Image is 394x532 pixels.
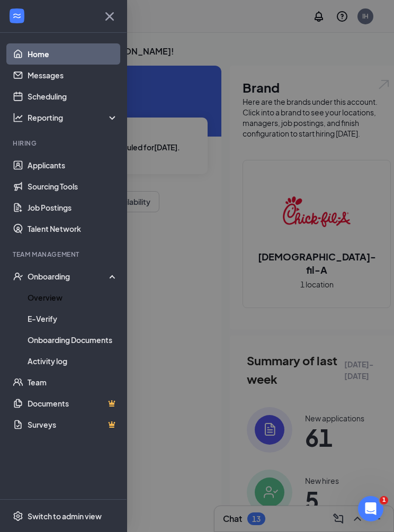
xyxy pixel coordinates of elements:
[28,393,118,414] a: DocumentsCrown
[13,112,23,123] svg: Analysis
[28,308,118,329] a: E-Verify
[358,496,383,521] iframe: Intercom live chat
[12,11,22,21] svg: WorkstreamLogo
[28,176,118,197] a: Sourcing Tools
[101,8,118,25] svg: Cross
[28,155,118,176] a: Applicants
[13,511,23,521] svg: Settings
[28,271,109,282] div: Onboarding
[28,197,118,218] a: Job Postings
[28,372,118,393] a: Team
[28,112,119,123] div: Reporting
[28,350,118,372] a: Activity log
[28,65,118,86] a: Messages
[28,414,118,435] a: SurveysCrown
[28,218,118,239] a: Talent Network
[380,496,388,504] span: 1
[13,139,116,148] div: Hiring
[28,329,118,350] a: Onboarding Documents
[28,43,118,65] a: Home
[13,250,116,259] div: Team Management
[28,86,118,107] a: Scheduling
[28,511,102,521] div: Switch to admin view
[28,287,118,308] a: Overview
[13,271,23,282] svg: UserCheck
